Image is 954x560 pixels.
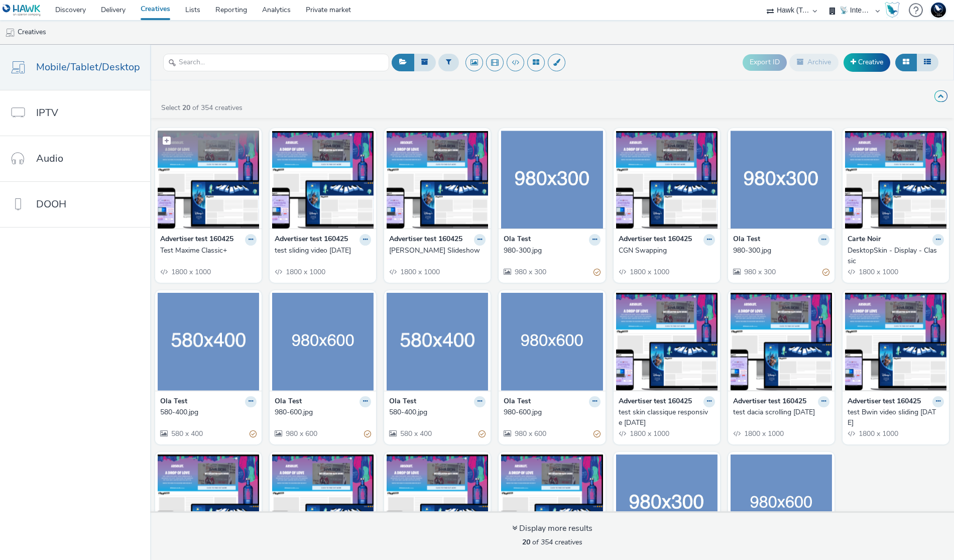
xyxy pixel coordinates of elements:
[619,407,715,428] a: test skin classique responsive [DATE]
[272,455,374,552] img: test visual
[389,407,482,417] div: 580-400.jpg
[285,429,317,438] span: 980 x 600
[36,60,140,74] span: Mobile/Tablet/Desktop
[593,429,601,439] div: Partially valid
[619,396,692,408] strong: Advertiser test 160425
[3,4,41,17] img: undefined Logo
[250,429,257,439] div: Partially valid
[272,293,374,391] img: 980-600.jpg visual
[399,429,432,438] span: 580 x 400
[858,267,898,277] span: 1800 x 1000
[275,407,371,417] a: 980-600.jpg
[514,267,546,277] span: 980 x 300
[389,234,462,246] strong: Advertiser test 160425
[619,234,692,246] strong: Advertiser test 160425
[160,246,257,256] a: Test Maxime Classic+
[848,234,881,246] strong: Carte Noir
[275,234,348,246] strong: Advertiser test 160425
[822,267,829,278] div: Partially valid
[501,455,603,552] img: test sliding bg video dacia visual
[733,407,825,417] div: test dacia scrolling [DATE]
[733,234,760,246] strong: Ola Test
[522,537,582,547] span: of 354 creatives
[616,131,718,229] img: CGN Swapping visual
[504,246,600,256] a: 980-300.jpg
[272,131,374,229] img: test sliding video oct25 visual
[789,54,839,71] button: Archive
[364,429,371,439] div: Partially valid
[844,53,890,71] a: Creative
[931,3,946,18] img: Support Hawk
[36,151,63,166] span: Audio
[160,407,257,417] a: 580-400.jpg
[275,407,367,417] div: 980-600.jpg
[36,105,58,120] span: IPTV
[845,131,946,229] img: DesktopSkin - Display - Classic visual
[389,396,416,408] strong: Ola Test
[285,267,325,277] span: 1800 x 1000
[629,429,669,438] span: 1800 x 1000
[160,407,253,417] div: 580-400.jpg
[514,429,546,438] span: 980 x 600
[389,246,486,256] a: [PERSON_NAME] Slideshow
[387,293,488,391] img: 580-400.jpg visual
[593,267,601,278] div: Partially valid
[616,293,718,391] img: test skin classique responsive oct25 visual
[629,267,669,277] span: 1800 x 1000
[848,407,940,428] div: test Bwin video sliding [DATE]
[158,293,259,391] img: 580-400.jpg visual
[170,267,211,277] span: 1800 x 1000
[845,293,946,391] img: test Bwin video sliding oct25 visual
[733,246,829,256] a: 980-300.jpg
[36,197,66,211] span: DOOH
[389,407,486,417] a: 580-400.jpg
[163,54,389,71] input: Search...
[387,131,488,229] img: Nidoris Slideshow visual
[733,396,806,408] strong: Advertiser test 160425
[170,429,203,438] span: 580 x 400
[504,407,596,417] div: 980-600.jpg
[619,246,715,256] a: CGN Swapping
[158,131,259,229] img: Test Maxime Classic+ visual
[389,246,482,256] div: [PERSON_NAME] Slideshow
[182,103,190,113] strong: 20
[733,246,825,256] div: 980-300.jpg
[275,246,371,256] a: test sliding video [DATE]
[848,396,921,408] strong: Advertiser test 160425
[512,523,592,534] div: Display more results
[743,429,784,438] span: 1800 x 1000
[275,246,367,256] div: test sliding video [DATE]
[501,131,603,229] img: 980-300.jpg visual
[848,246,944,266] a: DesktopSkin - Display - Classic
[619,246,711,256] div: CGN Swapping
[885,2,904,18] a: Hawk Academy
[504,396,531,408] strong: Ola Test
[848,407,944,428] a: test Bwin video sliding [DATE]
[858,429,898,438] span: 1800 x 1000
[158,455,259,552] img: test dacia sliding oct25 visual
[522,537,530,547] strong: 20
[733,407,829,417] a: test dacia scrolling [DATE]
[743,267,776,277] span: 980 x 300
[731,293,832,391] img: test dacia scrolling oct25 visual
[848,246,940,266] div: DesktopSkin - Display - Classic
[619,407,711,428] div: test skin classique responsive [DATE]
[731,131,832,229] img: 980-300.jpg visual
[160,246,253,256] div: Test Maxime Classic+
[160,396,187,408] strong: Ola Test
[479,429,486,439] div: Partially valid
[504,407,600,417] a: 980-600.jpg
[743,54,787,70] button: Export ID
[160,103,247,113] a: Select of 354 creatives
[885,2,900,18] img: Hawk Academy
[399,267,440,277] span: 1800 x 1000
[616,455,718,552] img: 980-300.jpg visual
[387,455,488,552] img: TEST PageSkin Celtra - 30/09 visual
[501,293,603,391] img: 980-600.jpg visual
[916,54,938,71] button: Table
[895,54,917,71] button: Grid
[5,28,15,38] img: mobile
[504,234,531,246] strong: Ola Test
[275,396,302,408] strong: Ola Test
